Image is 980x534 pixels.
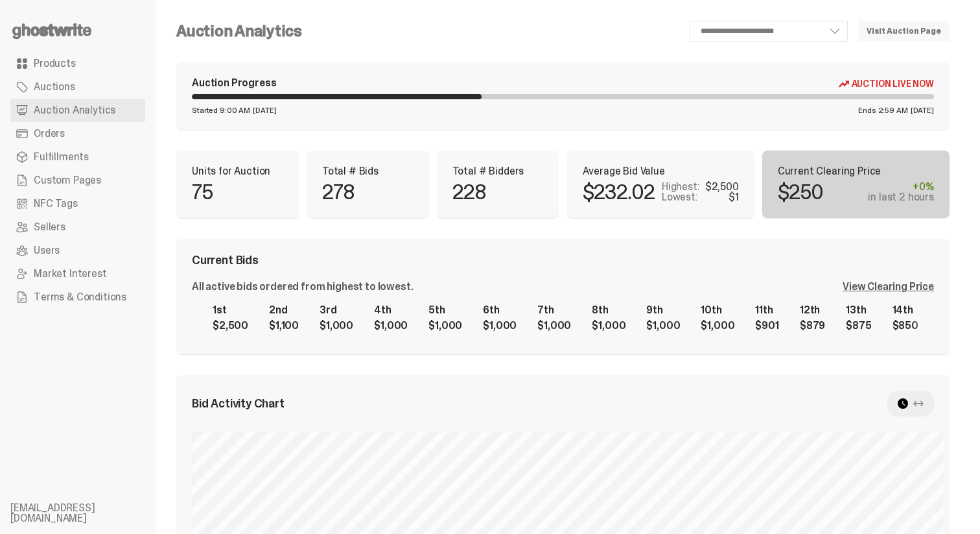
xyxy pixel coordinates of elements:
div: 9th [646,305,680,315]
div: Auction Progress [192,78,276,89]
a: Users [10,239,145,262]
a: Auctions [10,75,145,99]
p: $250 [778,182,824,202]
div: 13th [846,305,871,315]
div: $1 [729,192,739,202]
a: Visit Auction Page [858,21,950,42]
p: Average Bid Value [583,166,739,176]
span: Users [34,245,60,256]
div: $2,500 [705,182,739,192]
span: Fulfillments [34,152,89,162]
p: Total # Bidders [452,166,544,176]
div: 5th [428,305,462,315]
p: Lowest: [662,192,698,202]
h4: Auction Analytics [176,23,302,39]
div: 14th [892,305,918,315]
div: $875 [846,321,871,331]
span: Auction Live Now [852,79,934,89]
span: Products [34,58,76,69]
span: Terms & Conditions [34,292,126,302]
div: 8th [592,305,625,315]
li: [EMAIL_ADDRESS][DOMAIN_NAME] [10,503,166,524]
p: 228 [452,182,487,202]
span: Auction Analytics [34,105,115,115]
span: [DATE] [253,106,276,114]
span: Market Interest [34,269,107,279]
div: 10th [701,305,734,315]
a: NFC Tags [10,192,145,215]
span: Custom Pages [34,175,101,186]
span: Bid Activity Chart [192,398,285,409]
div: 12th [800,305,825,315]
a: Terms & Conditions [10,285,145,309]
div: $850 [892,321,918,331]
p: 75 [192,182,213,202]
div: 3rd [320,305,353,315]
a: Products [10,52,145,75]
div: $1,000 [592,321,625,331]
div: $1,000 [374,321,408,331]
div: in last 2 hours [868,192,934,202]
a: Market Interest [10,262,145,285]
div: $2,500 [213,321,248,331]
div: $1,000 [483,321,517,331]
span: Sellers [34,222,65,232]
span: Orders [34,128,65,139]
a: Sellers [10,215,145,239]
span: Auctions [34,82,75,92]
p: 278 [322,182,355,202]
p: $232.02 [583,182,655,202]
p: Current Clearing Price [778,166,934,176]
a: Orders [10,122,145,145]
div: 11th [755,305,778,315]
div: 1st [213,305,248,315]
div: View Clearing Price [843,282,934,292]
div: $1,000 [537,321,571,331]
a: Custom Pages [10,169,145,192]
a: Fulfillments [10,145,145,169]
span: NFC Tags [34,199,78,209]
p: Units for Auction [192,166,283,176]
span: Current Bids [192,254,259,266]
span: [DATE] [911,106,934,114]
div: $1,000 [428,321,462,331]
div: 6th [483,305,517,315]
a: Auction Analytics [10,99,145,122]
div: 2nd [269,305,299,315]
div: 7th [537,305,571,315]
div: $879 [800,321,825,331]
span: Ends 2:59 AM [858,106,908,114]
div: All active bids ordered from highest to lowest. [192,282,413,292]
div: $1,100 [269,321,299,331]
div: $1,000 [701,321,734,331]
div: $1,000 [320,321,353,331]
p: Highest: [662,182,700,192]
div: $901 [755,321,778,331]
span: Started 9:00 AM [192,106,250,114]
div: 4th [374,305,408,315]
p: Total # Bids [322,166,414,176]
div: $1,000 [646,321,680,331]
div: +0% [868,182,934,192]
